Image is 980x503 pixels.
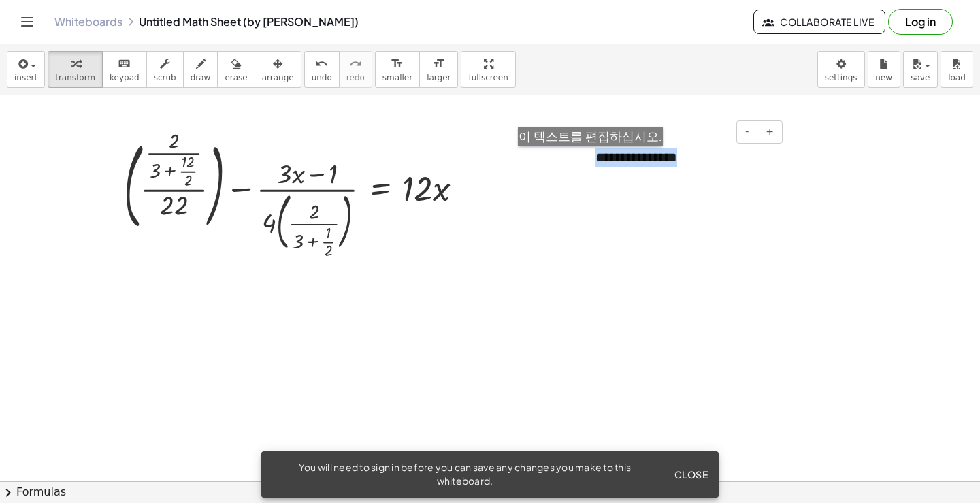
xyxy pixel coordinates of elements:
[375,51,420,88] button: format_sizesmaller
[191,73,211,82] span: draw
[217,51,255,88] button: erase
[432,56,445,72] i: format_size
[54,15,122,29] a: Whiteboards
[766,126,774,137] span: +
[48,51,103,88] button: transform
[346,73,365,82] span: redo
[272,461,657,488] div: You will need to sign in before you can save any changes you make to this whiteboard.
[911,73,930,82] span: save
[668,462,713,487] button: Close
[825,73,857,82] span: settings
[745,126,749,137] span: -
[674,468,708,481] span: Close
[183,51,218,88] button: draw
[102,51,147,88] button: keyboardkeypad
[888,9,953,35] button: Log in
[461,51,515,88] button: fullscreen
[14,73,37,82] span: insert
[146,51,184,88] button: scrub
[753,10,885,34] button: Collaborate Live
[55,73,95,82] span: transform
[903,51,938,88] button: save
[391,56,404,72] i: format_size
[941,51,973,88] button: load
[817,51,865,88] button: settings
[765,16,874,28] span: Collaborate Live
[339,51,372,88] button: redoredo
[262,73,294,82] span: arrange
[382,73,412,82] span: smaller
[7,51,45,88] button: insert
[110,73,140,82] span: keypad
[736,120,757,144] button: -
[419,51,458,88] button: format_sizelarger
[154,73,176,82] span: scrub
[16,11,38,33] button: Toggle navigation
[868,51,900,88] button: new
[225,73,247,82] span: erase
[468,73,508,82] span: fullscreen
[757,120,783,144] button: +
[312,73,332,82] span: undo
[118,56,131,72] i: keyboard
[315,56,328,72] i: undo
[349,56,362,72] i: redo
[875,73,892,82] span: new
[255,51,301,88] button: arrange
[427,73,451,82] span: larger
[304,51,340,88] button: undoundo
[948,73,966,82] span: load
